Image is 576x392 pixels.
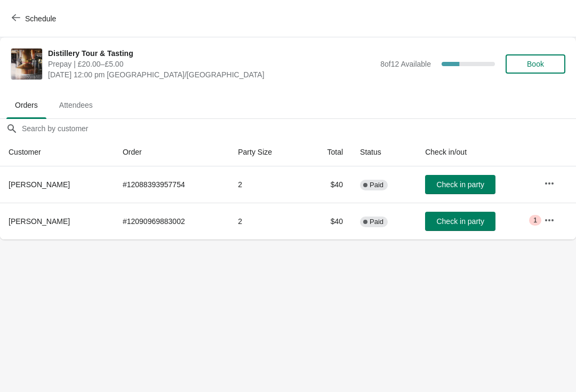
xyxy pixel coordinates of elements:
[25,14,56,23] span: Schedule
[380,60,431,68] span: 8 of 12 Available
[229,203,303,239] td: 2
[229,138,303,166] th: Party Size
[51,95,101,115] span: Attendees
[370,218,383,226] span: Paid
[304,138,352,166] th: Total
[48,69,375,80] span: [DATE] 12:00 pm [GEOGRAPHIC_DATA]/[GEOGRAPHIC_DATA]
[6,95,46,115] span: Orders
[11,49,42,79] img: Distillery Tour & Tasting
[527,60,544,68] span: Book
[5,9,65,28] button: Schedule
[436,217,484,226] span: Check in party
[114,138,229,166] th: Order
[425,212,495,231] button: Check in party
[417,138,535,166] th: Check in/out
[351,138,417,166] th: Status
[9,217,70,226] span: [PERSON_NAME]
[114,166,229,203] td: # 12088393957754
[304,203,352,239] td: $40
[114,203,229,239] td: # 12090969883002
[436,180,484,189] span: Check in party
[425,175,495,194] button: Check in party
[304,166,352,203] td: $40
[506,54,565,74] button: Book
[370,181,383,189] span: Paid
[9,180,70,189] span: [PERSON_NAME]
[48,59,375,69] span: Prepay | £20.00–£5.00
[21,119,576,138] input: Search by customer
[48,48,375,59] span: Distillery Tour & Tasting
[533,216,537,225] span: 1
[229,166,303,203] td: 2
